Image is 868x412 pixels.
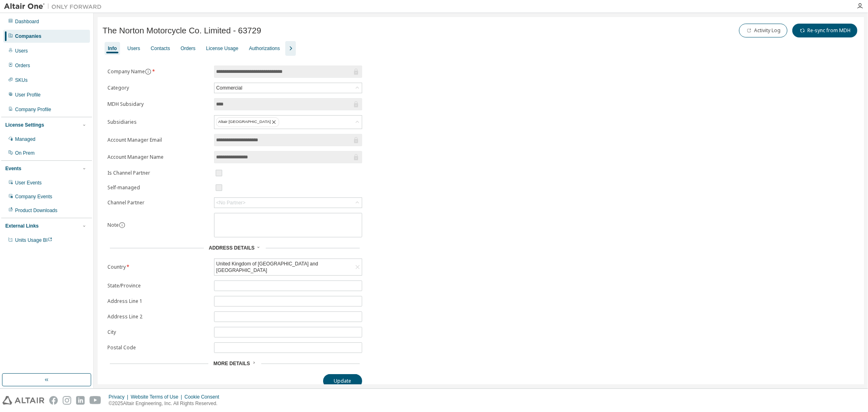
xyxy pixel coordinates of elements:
label: Account Manager Email [107,137,209,143]
label: State/Province [107,283,209,289]
div: Events [5,165,21,172]
img: linkedin.svg [76,396,85,405]
div: Company Profile [15,106,51,113]
div: Altair [GEOGRAPHIC_DATA] [214,116,362,129]
div: License Usage [206,45,238,52]
div: Privacy [109,394,131,400]
label: Company Name [107,68,209,75]
label: Channel Partner [107,199,209,206]
div: Commercial [214,83,362,93]
button: Activity Log [739,24,787,37]
span: The Norton Motorcycle Co. Limited - 63729 [103,26,261,35]
label: Country [107,264,209,270]
div: Orders [15,62,30,69]
img: Altair One [4,2,106,11]
label: Self-managed [107,184,209,191]
div: On Prem [15,150,35,156]
img: altair_logo.svg [2,396,44,405]
div: User Events [15,180,42,186]
div: Contacts [151,45,170,52]
div: Authorizations [249,45,280,52]
button: information [119,222,125,228]
img: youtube.svg [90,396,101,405]
img: instagram.svg [63,396,71,405]
button: information [145,68,151,75]
div: United Kingdom of [GEOGRAPHIC_DATA] and [GEOGRAPHIC_DATA] [214,259,362,275]
p: © 2025 Altair Engineering, Inc. All Rights Reserved. [109,400,224,407]
img: facebook.svg [49,396,58,405]
label: Account Manager Name [107,154,209,160]
div: Companies [15,33,42,39]
label: Address Line 1 [107,298,209,305]
div: Cookie Consent [184,394,224,400]
div: Altair [GEOGRAPHIC_DATA] [216,117,279,127]
div: Dashboard [15,18,39,25]
label: Address Line 2 [107,313,209,320]
span: Address Details [209,245,254,251]
div: Company Events [15,193,52,200]
div: SKUs [15,77,28,83]
span: Units Usage BI [15,237,52,243]
div: License Settings [5,122,44,128]
div: Commercial [215,83,243,92]
label: MDH Subsidary [107,101,209,107]
div: Info [108,45,117,52]
label: Is Channel Partner [107,170,209,176]
div: Website Terms of Use [131,394,184,400]
div: <No Partner> [216,199,245,206]
span: More Details [213,361,250,366]
label: City [107,329,209,335]
div: Managed [15,136,35,142]
div: User Profile [15,92,41,98]
button: Update [323,374,362,388]
div: External Links [5,223,39,229]
div: Orders [181,45,196,52]
div: Users [15,48,28,54]
label: Category [107,85,209,91]
label: Subsidiaries [107,119,209,125]
label: Note [107,221,119,228]
div: Product Downloads [15,207,57,214]
div: <No Partner> [214,198,362,208]
label: Postal Code [107,344,209,351]
div: Users [127,45,140,52]
button: Re-sync from MDH [792,24,857,37]
div: United Kingdom of [GEOGRAPHIC_DATA] and [GEOGRAPHIC_DATA] [215,259,353,275]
